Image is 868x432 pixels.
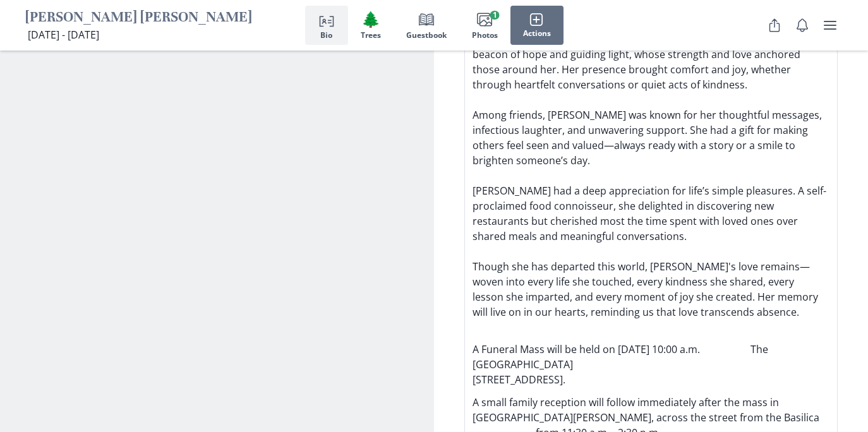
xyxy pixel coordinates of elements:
h1: [PERSON_NAME] [PERSON_NAME] [25,8,252,28]
span: Photos [472,31,498,40]
button: Notifications [790,13,815,38]
span: Bio [320,31,332,40]
button: Actions [510,6,564,45]
button: Photos [459,6,510,45]
span: Tree [361,10,380,28]
span: Trees [361,31,381,40]
button: Bio [305,6,348,45]
p: A Funeral Mass will be held on [DATE] 10:00 a.m. The [GEOGRAPHIC_DATA] [STREET_ADDRESS]. [473,327,829,387]
span: [DATE] - [DATE] [28,28,99,42]
button: Trees [348,6,394,45]
span: Actions [523,29,551,38]
button: user menu [817,13,843,38]
span: Guestbook [406,31,447,40]
button: Guestbook [394,6,459,45]
span: 1 [490,11,500,20]
button: Share Obituary [762,13,787,38]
